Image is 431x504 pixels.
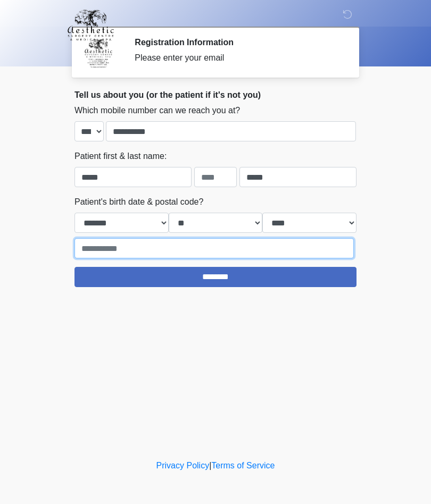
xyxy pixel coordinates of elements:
div: Please enter your email [135,52,341,64]
label: Patient's birth date & postal code? [74,196,203,208]
label: Which mobile number can we reach you at? [74,104,240,117]
a: Privacy Policy [156,461,210,470]
a: Terms of Service [211,461,275,470]
a: | [209,461,211,470]
img: Aesthetic Surgery Centre, PLLC Logo [64,8,118,42]
label: Patient first & last name: [74,150,167,163]
h2: Tell us about you (or the patient if it's not you) [74,90,357,100]
img: Agent Avatar [82,37,114,69]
